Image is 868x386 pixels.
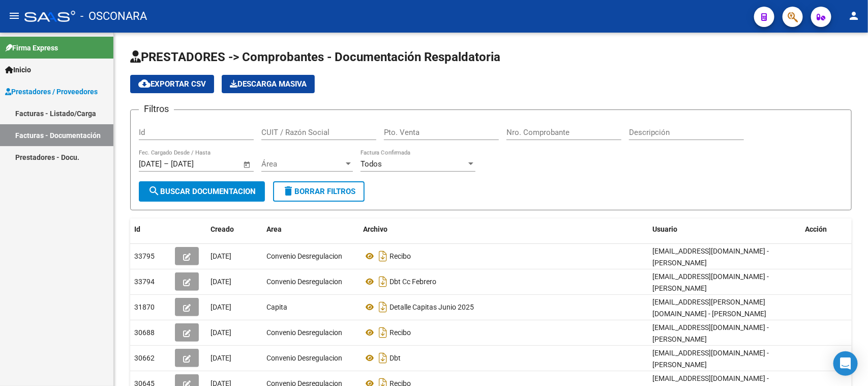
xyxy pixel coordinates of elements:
[134,278,155,286] span: 33794
[390,328,411,337] span: Recibo
[376,350,390,366] i: Descargar documento
[148,185,160,197] mat-icon: search
[230,79,307,89] span: Descarga Masiva
[282,185,294,197] mat-icon: delete
[134,252,155,260] span: 33795
[171,159,220,169] input: Fecha fin
[134,225,140,233] span: Id
[266,278,342,286] span: Convenio Desregulacion
[211,328,231,337] span: [DATE]
[801,218,852,240] datatable-header-cell: Acción
[652,298,766,318] span: [EMAIL_ADDRESS][PERSON_NAME][DOMAIN_NAME] - [PERSON_NAME]
[139,102,174,116] h3: Filtros
[376,324,390,341] i: Descargar documento
[138,77,151,90] mat-icon: cloud_download
[390,252,411,260] span: Recibo
[148,187,256,196] span: Buscar Documentacion
[138,79,206,89] span: Exportar CSV
[130,50,500,64] span: PRESTADORES -> Comprobantes - Documentación Respaldatoria
[359,218,648,240] datatable-header-cell: Archivo
[5,86,98,97] span: Prestadores / Proveedores
[652,225,677,233] span: Usuario
[164,159,169,169] span: –
[80,5,147,27] span: - OSCONARA
[363,225,387,233] span: Archivo
[848,10,860,22] mat-icon: person
[266,225,282,233] span: Area
[652,272,769,292] span: [EMAIL_ADDRESS][DOMAIN_NAME] - [PERSON_NAME]
[262,218,359,240] datatable-header-cell: Area
[652,247,769,267] span: [EMAIL_ADDRESS][DOMAIN_NAME] - [PERSON_NAME]
[134,328,155,337] span: 30688
[222,75,315,93] button: Descarga Masiva
[652,349,769,369] span: [EMAIL_ADDRESS][DOMAIN_NAME] - [PERSON_NAME]
[266,252,342,260] span: Convenio Desregulacion
[833,351,858,376] div: Open Intercom Messenger
[222,75,315,93] app-download-masive: Descarga masiva de comprobantes (adjuntos)
[390,278,436,286] span: Dbt Cc Febrero
[211,303,231,311] span: [DATE]
[8,10,20,22] mat-icon: menu
[361,159,382,169] span: Todos
[211,252,231,260] span: [DATE]
[652,323,769,343] span: [EMAIL_ADDRESS][DOMAIN_NAME] - [PERSON_NAME]
[266,303,287,311] span: Capita
[648,218,801,240] datatable-header-cell: Usuario
[211,278,231,286] span: [DATE]
[266,328,342,337] span: Convenio Desregulacion
[376,299,390,315] i: Descargar documento
[390,303,474,311] span: Detalle Capitas Junio 2025
[242,159,253,171] button: Open calendar
[273,181,365,202] button: Borrar Filtros
[134,303,155,311] span: 31870
[376,248,390,264] i: Descargar documento
[211,354,231,362] span: [DATE]
[261,159,344,169] span: Área
[805,225,827,233] span: Acción
[5,64,31,75] span: Inicio
[139,181,265,202] button: Buscar Documentacion
[376,273,390,290] i: Descargar documento
[390,354,401,362] span: Dbt
[211,225,234,233] span: Creado
[266,354,342,362] span: Convenio Desregulacion
[134,354,155,362] span: 30662
[5,42,58,53] span: Firma Express
[130,75,214,93] button: Exportar CSV
[130,218,171,240] datatable-header-cell: Id
[206,218,262,240] datatable-header-cell: Creado
[282,187,355,196] span: Borrar Filtros
[139,159,162,169] input: Fecha inicio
